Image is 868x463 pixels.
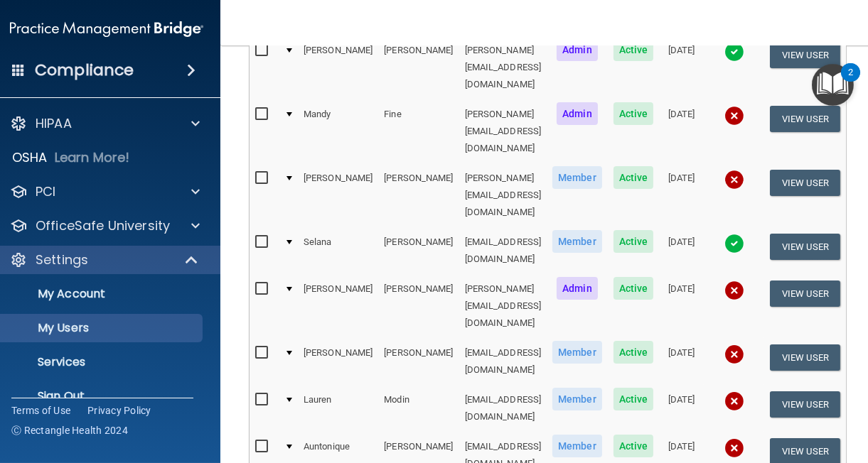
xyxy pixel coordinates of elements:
td: [DATE] [659,163,704,227]
p: Settings [36,251,88,268]
p: Sign Out [2,389,196,403]
span: Admin [557,38,598,61]
a: OfficeSafe University [10,217,200,234]
span: Active [614,277,654,300]
td: [DATE] [659,99,704,163]
button: View User [770,170,840,196]
span: Active [614,38,654,61]
td: [EMAIL_ADDRESS][DOMAIN_NAME] [459,338,547,385]
td: [DATE] [659,274,704,338]
td: [PERSON_NAME] [298,36,378,99]
td: [PERSON_NAME][EMAIL_ADDRESS][DOMAIN_NAME] [459,274,547,338]
span: Admin [557,277,598,300]
h4: Compliance [35,60,134,80]
td: [PERSON_NAME] [378,36,459,99]
span: Active [614,341,654,364]
iframe: Drift Widget Chat Controller [622,362,851,419]
td: [PERSON_NAME] [298,338,378,385]
td: [EMAIL_ADDRESS][DOMAIN_NAME] [459,385,547,432]
td: [PERSON_NAME] [378,227,459,274]
td: [DATE] [659,338,704,385]
div: 2 [848,72,853,91]
td: [PERSON_NAME] [298,274,378,338]
img: cross.ca9f0e7f.svg [724,106,744,126]
img: PMB logo [10,15,203,43]
span: Active [614,166,654,189]
img: cross.ca9f0e7f.svg [724,344,744,364]
p: OfficeSafe University [36,217,170,234]
a: Terms of Use [11,403,70,418]
span: Admin [557,102,598,125]
p: PCI [36,183,55,200]
span: Ⓒ Rectangle Health 2024 [11,423,128,437]
img: cross.ca9f0e7f.svg [724,280,744,300]
button: View User [770,42,840,68]
td: [PERSON_NAME][EMAIL_ADDRESS][DOMAIN_NAME] [459,36,547,99]
span: Active [614,388,654,410]
a: Settings [10,251,199,268]
button: View User [770,344,840,371]
p: My Users [2,321,196,335]
span: Member [552,388,602,410]
span: Active [614,230,654,253]
p: HIPAA [36,115,72,132]
td: [DATE] [659,36,704,99]
span: Member [552,435,602,457]
span: Member [552,230,602,253]
span: Member [552,341,602,364]
td: [PERSON_NAME] [378,338,459,385]
img: cross.ca9f0e7f.svg [724,170,744,190]
td: [EMAIL_ADDRESS][DOMAIN_NAME] [459,227,547,274]
button: View User [770,106,840,132]
span: Active [614,435,654,457]
td: [PERSON_NAME] [378,163,459,227]
a: HIPAA [10,115,200,132]
p: My Account [2,287,196,301]
td: Modin [378,385,459,432]
a: Privacy Policy [87,403,151,418]
p: Learn More! [55,149,130,166]
span: Member [552,166,602,189]
img: cross.ca9f0e7f.svg [724,438,744,458]
a: PCI [10,183,200,200]
p: Services [2,355,196,369]
button: Open Resource Center, 2 new notifications [812,64,854,106]
td: [PERSON_NAME] [298,163,378,227]
td: Mandy [298,99,378,163]
img: tick.e7d51cea.svg [724,42,744,62]
td: Selana [298,227,378,274]
span: Active [614,102,654,125]
img: tick.e7d51cea.svg [724,234,744,254]
td: [PERSON_NAME] [378,274,459,338]
td: Fine [378,99,459,163]
button: View User [770,280,840,307]
td: [DATE] [659,227,704,274]
td: [PERSON_NAME][EMAIL_ADDRESS][DOMAIN_NAME] [459,99,547,163]
button: View User [770,234,840,260]
td: [PERSON_NAME][EMAIL_ADDRESS][DOMAIN_NAME] [459,163,547,227]
td: Lauren [298,385,378,432]
p: OSHA [12,149,48,166]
